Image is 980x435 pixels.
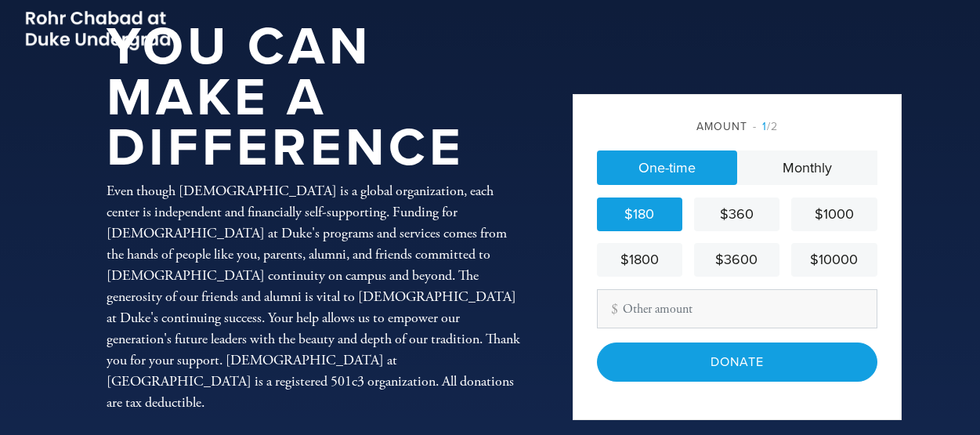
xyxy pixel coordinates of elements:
[107,22,522,174] h1: You Can Make a Difference
[597,198,682,231] a: $180
[597,289,877,328] input: Other amount
[24,8,172,53] img: Picture2_0.png
[791,243,877,277] a: $10000
[700,249,773,270] div: $3600
[597,150,737,185] a: One-time
[603,249,676,270] div: $1800
[597,343,877,382] input: Donate
[694,198,779,231] a: $360
[700,204,773,225] div: $360
[797,249,870,270] div: $10000
[107,180,522,413] div: Even though [DEMOGRAPHIC_DATA] is a global organization, each center is independent and financial...
[597,243,682,277] a: $1800
[597,118,877,135] div: Amount
[791,198,877,231] a: $1000
[753,120,778,133] span: /2
[603,204,676,225] div: $180
[762,120,767,133] span: 1
[737,150,877,185] a: Monthly
[797,204,870,225] div: $1000
[694,243,779,277] a: $3600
